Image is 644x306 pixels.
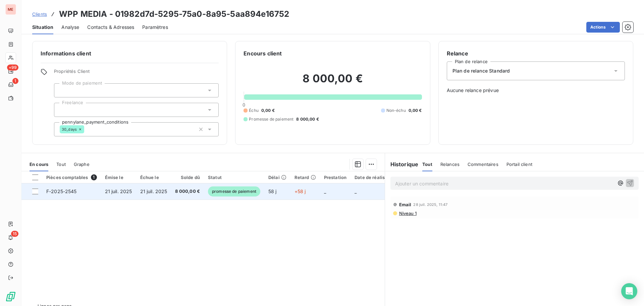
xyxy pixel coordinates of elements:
span: +99 [7,64,18,71]
span: En cours [30,162,48,167]
input: Ajouter une valeur [84,126,90,132]
span: Relances [440,162,460,167]
img: Logo LeanPay [5,291,16,302]
span: F-2025-2545 [46,188,77,194]
span: 58 j [268,188,277,194]
div: Solde dû [175,175,200,180]
span: Situation [32,24,53,31]
div: Statut [208,175,260,180]
div: Prestation [324,175,347,180]
span: Graphe [74,162,90,167]
span: Analyse [61,24,79,31]
input: Ajouter une valeur [60,107,65,113]
span: Contacts & Adresses [87,24,134,31]
span: 0 [243,102,245,107]
h3: WPP MEDIA - 01982d7d-5295-75a0-8a95-5aa894e16752 [59,8,289,20]
span: 8 000,00 € [296,116,319,122]
span: promesse de paiement [208,186,260,196]
button: Actions [586,22,620,33]
span: 0,00 € [409,107,422,114]
h2: 8 000,00 € [244,72,422,92]
span: Plan de relance Standard [452,68,510,74]
span: Échu [249,107,259,114]
span: _ [324,188,326,194]
span: 8 000,00 € [175,188,200,195]
h6: Historique [385,160,419,168]
div: Délai [268,175,286,180]
span: Niveau 1 [398,211,417,216]
span: Tout [56,162,66,167]
div: Date de réalisation [355,175,396,180]
span: 1 [12,78,18,84]
span: 21 juil. 2025 [140,188,167,194]
span: 15 [11,231,18,237]
span: 28 juil. 2025, 11:47 [413,203,447,207]
span: _ [355,188,357,194]
span: Non-échu [386,107,406,114]
input: Ajouter une valeur [60,87,65,93]
h6: Relance [447,49,625,57]
h6: Informations client [41,49,219,57]
span: 0,00 € [261,107,275,114]
span: Portail client [506,162,532,167]
span: Tout [422,162,432,167]
span: 30_days [62,127,77,131]
a: Clients [32,11,47,17]
div: Émise le [105,175,132,180]
span: 21 juil. 2025 [105,188,132,194]
div: ME [5,4,16,15]
h6: Encours client [244,49,282,57]
span: Commentaires [468,162,498,167]
span: +58 j [294,188,306,194]
span: Aucune relance prévue [447,87,625,94]
div: Open Intercom Messenger [621,283,637,299]
span: Clients [32,11,47,17]
span: Propriétés Client [54,69,219,78]
div: Pièces comptables [46,174,97,180]
span: Paramètres [142,24,168,31]
div: Retard [294,175,316,180]
span: Promesse de paiement [249,116,293,122]
div: Échue le [140,175,167,180]
span: Email [399,202,412,207]
span: 1 [91,174,97,180]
